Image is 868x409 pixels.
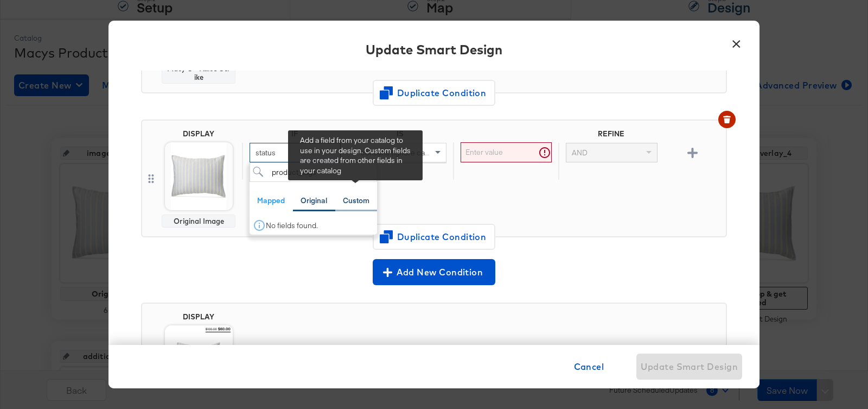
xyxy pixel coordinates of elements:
[301,196,327,206] div: Original
[366,40,502,59] div: Update Smart Design
[250,162,377,183] input: Search for field
[361,148,435,158] span: contains (ignore case)
[726,32,746,51] button: ×
[381,229,487,244] span: Duplicate Condition
[570,354,609,380] button: Cancel
[242,129,347,142] div: IF
[381,85,487,100] span: Duplicate Condition
[572,148,588,158] span: AND
[373,224,495,250] button: Duplicate Condition
[347,129,452,142] div: IS
[167,64,231,81] div: Macy's - F...ice Strike
[250,219,377,232] div: No fields found.
[461,142,552,162] input: Enter value
[574,359,604,374] span: Cancel
[256,148,276,158] span: status
[373,80,495,106] button: Duplicate Condition
[373,259,495,285] button: Add New Condition
[183,312,214,321] div: DISPLAY
[343,196,369,206] div: Custom
[377,265,491,280] span: Add New Condition
[242,339,722,390] div: FOR ALL OTHER PRODUCTS
[183,129,214,138] div: DISPLAY
[558,129,663,142] div: REFINE
[167,217,231,225] div: Original Image
[165,325,233,393] img: tQwg391egKWW_JSaQwptqw.jpg
[165,142,233,210] img: 8618631_fpx.tif
[257,196,285,206] div: Mapped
